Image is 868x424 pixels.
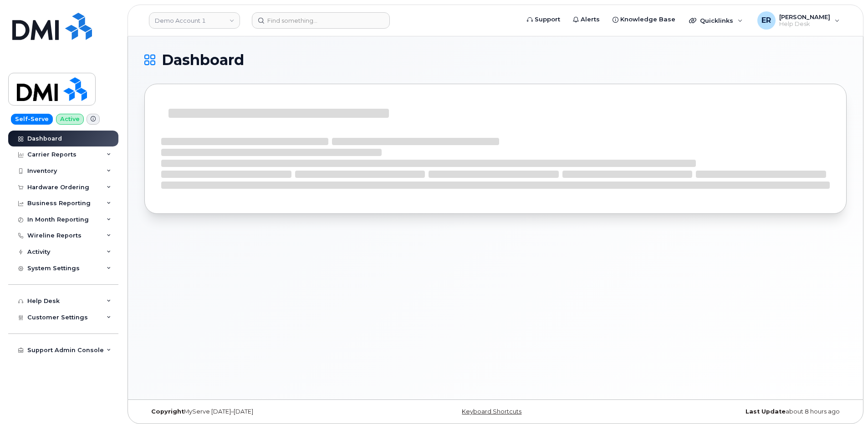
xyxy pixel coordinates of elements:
div: MyServe [DATE]–[DATE] [144,408,378,415]
strong: Last Update [745,408,786,415]
div: about 8 hours ago [613,408,847,415]
span: Dashboard [162,53,244,67]
strong: Copyright [151,408,184,415]
a: Keyboard Shortcuts [462,408,521,415]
